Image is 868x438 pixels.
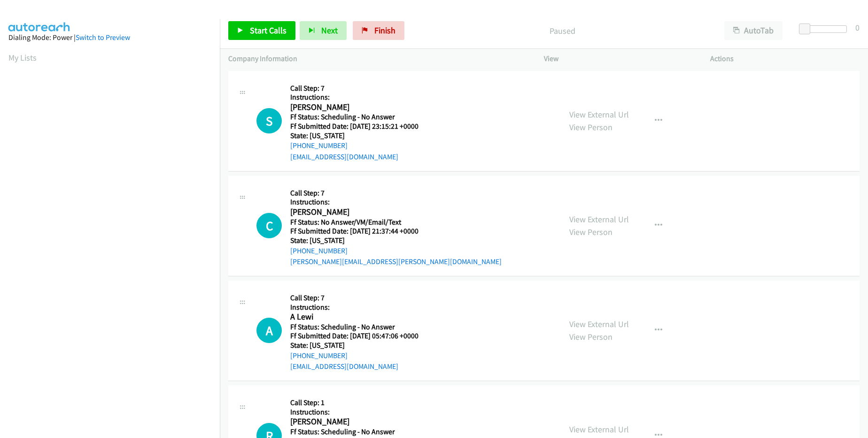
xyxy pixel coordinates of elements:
p: Actions [710,53,860,64]
a: [EMAIL_ADDRESS][DOMAIN_NAME] [290,362,398,371]
h5: State: [US_STATE] [290,236,502,245]
a: View External Url [569,319,629,329]
iframe: Resource Center [841,181,868,256]
a: Start Calls [228,21,295,40]
h5: State: [US_STATE] [290,131,430,141]
h5: Instructions: [290,197,502,207]
a: [PHONE_NUMBER] [290,141,348,150]
h5: Call Step: 7 [290,188,502,198]
div: The call is yet to be attempted [256,213,282,238]
h5: Ff Status: Scheduling - No Answer [290,322,430,332]
h1: S [256,108,282,133]
h5: Instructions: [290,93,430,102]
h5: State: [US_STATE] [290,341,430,350]
a: View Person [569,331,612,342]
h5: Ff Submitted Date: [DATE] 23:15:21 +0000 [290,122,430,131]
h5: Ff Submitted Date: [DATE] 21:37:44 +0000 [290,227,502,236]
h5: Instructions: [290,407,430,417]
div: The call is yet to be attempted [256,108,282,133]
p: View [544,53,693,64]
a: [PERSON_NAME][EMAIL_ADDRESS][PERSON_NAME][DOMAIN_NAME] [290,257,502,266]
div: Delay between calls (in seconds) [804,25,847,33]
div: 0 [855,21,860,34]
a: My Lists [8,52,37,63]
a: Switch to Preview [76,33,130,42]
a: View External Url [569,109,629,120]
a: [EMAIL_ADDRESS][DOMAIN_NAME] [290,152,398,161]
h2: A Lewi [290,312,430,322]
span: Next [321,25,338,36]
p: Company Information [228,53,527,64]
span: Start Calls [250,25,287,36]
h2: [PERSON_NAME] [290,207,430,218]
span: Finish [374,25,395,36]
button: AutoTab [724,21,783,40]
h5: Instructions: [290,303,430,312]
a: [PHONE_NUMBER] [290,351,348,360]
h5: Ff Status: No Answer/VM/Email/Text [290,218,502,227]
h5: Call Step: 7 [290,84,430,93]
h1: C [256,213,282,238]
h5: Call Step: 7 [290,293,430,303]
a: View External Url [569,214,629,225]
div: Dialing Mode: Power | [8,32,211,43]
h2: [PERSON_NAME] [290,416,430,427]
button: Next [300,21,347,40]
div: The call is yet to be attempted [256,318,282,343]
h5: Call Step: 1 [290,398,430,407]
p: Paused [417,24,707,37]
a: [PHONE_NUMBER] [290,246,348,255]
a: Finish [353,21,404,40]
a: View Person [569,122,612,133]
a: View External Url [569,424,629,435]
h5: Ff Status: Scheduling - No Answer [290,112,430,122]
h5: Ff Submitted Date: [DATE] 05:47:06 +0000 [290,331,430,341]
h1: A [256,318,282,343]
a: View Person [569,227,612,237]
h5: Ff Status: Scheduling - No Answer [290,427,430,437]
h2: [PERSON_NAME] [290,102,430,113]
